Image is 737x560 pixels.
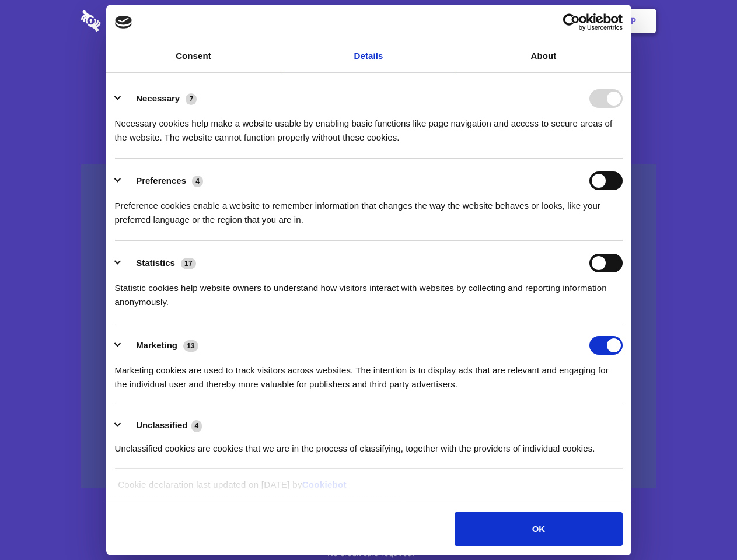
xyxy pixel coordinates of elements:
label: Necessary [136,93,180,103]
a: Consent [106,40,281,72]
label: Preferences [136,176,186,185]
div: Cookie declaration last updated on [DATE] by [109,478,628,501]
button: Necessary (7) [115,89,204,108]
span: 13 [183,340,198,352]
h4: Auto-redaction of sensitive data, encrypted data sharing and self-destructing private chats. Shar... [81,106,656,145]
button: OK [455,512,622,546]
a: About [456,40,631,72]
a: Details [281,40,456,72]
img: logo-wordmark-white-trans-d4663122ce5f474addd5e946df7df03e33cb6a1c49d2221995e7729f52c070b2.svg [81,10,181,32]
button: Statistics (17) [115,254,204,272]
span: 4 [191,420,202,432]
a: Login [529,3,580,39]
label: Marketing [136,340,177,350]
label: Statistics [136,258,175,268]
span: 7 [186,93,197,105]
button: Unclassified (4) [115,418,209,433]
div: Marketing cookies are used to track visitors across websites. The intention is to display ads tha... [115,355,623,391]
button: Preferences (4) [115,171,211,190]
a: Wistia video thumbnail [81,164,656,488]
div: Unclassified cookies are cookies that we are in the process of classifying, together with the pro... [115,433,623,456]
h1: Eliminate Slack Data Loss. [81,52,656,94]
div: Statistic cookies help website owners to understand how visitors interact with websites by collec... [115,272,623,309]
span: 4 [192,176,203,187]
div: Preference cookies enable a website to remember information that changes the way the website beha... [115,190,623,227]
iframe: Drift Widget Chat Controller [679,502,723,546]
img: logo [115,16,132,29]
button: Marketing (13) [115,336,206,355]
a: Pricing [343,3,393,39]
a: Usercentrics Cookiebot - opens in a new window [521,13,623,31]
a: Contact [473,3,527,39]
span: 17 [181,258,196,269]
a: Cookiebot [302,480,347,489]
div: Necessary cookies help make a website usable by enabling basic functions like page navigation and... [115,108,623,145]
